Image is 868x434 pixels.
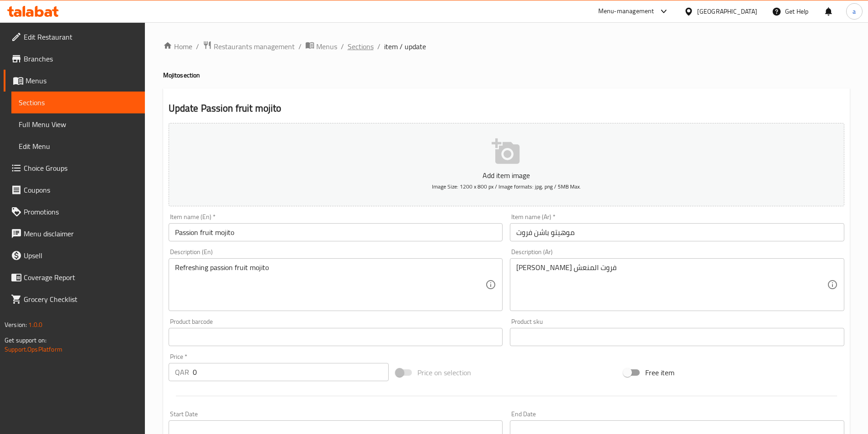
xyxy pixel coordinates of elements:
h4: Mojito section [163,71,850,80]
span: Price on selection [417,367,471,378]
span: Menus [26,75,138,86]
a: Choice Groups [4,157,145,179]
a: Menu disclaimer [4,223,145,245]
p: Add item image [183,170,830,181]
a: Coupons [4,179,145,201]
input: Please enter product sku [510,328,844,346]
li: / [341,41,344,52]
span: Free item [645,367,674,378]
span: Version: [5,319,27,331]
li: / [196,41,199,52]
span: Upsell [24,250,138,261]
a: Edit Menu [11,135,145,157]
span: Coverage Report [24,272,138,283]
input: Enter name Ar [510,223,844,241]
span: item / update [384,41,426,52]
a: Coverage Report [4,266,145,288]
span: Edit Menu [19,141,138,152]
input: Please enter price [193,363,389,381]
span: Branches [24,53,138,64]
span: Sections [19,97,138,108]
a: Grocery Checklist [4,288,145,310]
span: Coupons [24,184,138,195]
a: Menus [305,41,337,52]
input: Enter name En [169,223,503,241]
a: Home [163,41,192,52]
span: Image Size: 1200 x 800 px / Image formats: jpg, png / 5MB Max. [432,181,581,192]
a: Promotions [4,201,145,223]
span: Promotions [24,206,138,217]
span: Grocery Checklist [24,294,138,305]
span: a [853,6,856,16]
a: Sections [348,41,374,52]
textarea: Refreshing passion fruit mojito [175,263,486,306]
li: / [298,41,302,52]
span: Restaurants management [214,41,295,52]
span: Full Menu View [19,119,138,130]
a: Support.OpsPlatform [5,343,62,355]
button: Add item imageImage Size: 1200 x 800 px / Image formats: jpg, png / 5MB Max. [169,123,844,206]
span: Edit Restaurant [24,31,138,42]
a: Menus [4,70,145,92]
span: 1.0.0 [28,319,42,331]
li: / [377,41,380,52]
textarea: [PERSON_NAME] فروت المنعش [516,263,827,306]
p: QAR [175,367,189,378]
span: Menu disclaimer [24,228,138,239]
a: Edit Restaurant [4,26,145,48]
a: Restaurants management [203,41,295,52]
a: Upsell [4,245,145,266]
a: Full Menu View [11,113,145,135]
nav: breadcrumb [163,41,850,52]
span: Get support on: [5,334,46,346]
div: [GEOGRAPHIC_DATA] [697,6,757,16]
input: Please enter product barcode [169,328,503,346]
div: Menu-management [598,6,654,17]
a: Sections [11,92,145,113]
h2: Update Passion fruit mojito [169,102,844,115]
span: Menus [316,41,337,52]
span: Choice Groups [24,163,138,174]
a: Branches [4,48,145,70]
